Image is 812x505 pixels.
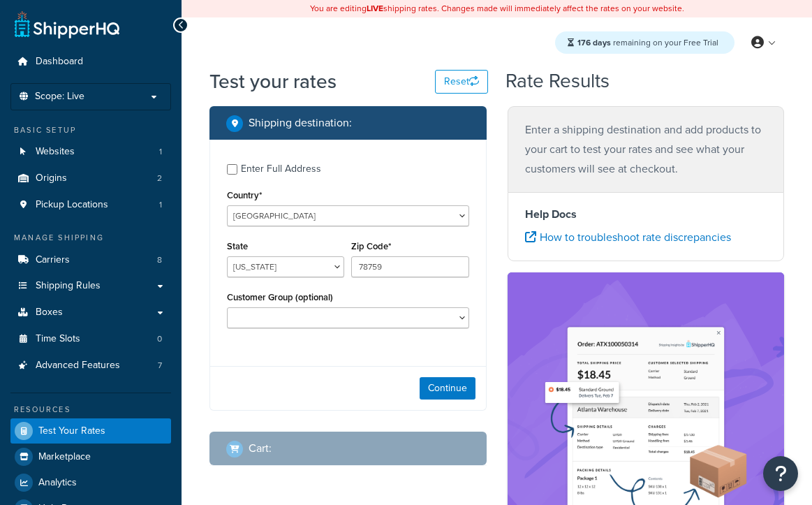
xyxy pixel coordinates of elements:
[351,241,391,251] label: Zip Code*
[241,159,321,179] div: Enter Full Address
[10,192,171,218] a: Pickup Locations1
[10,49,171,75] a: Dashboard
[10,470,171,495] a: Analytics
[36,333,80,345] span: Time Slots
[10,247,171,273] li: Carriers
[227,241,248,251] label: State
[525,206,767,223] h4: Help Docs
[10,353,171,379] li: Advanced Features
[577,36,718,49] span: remaining on your Free Trial
[10,247,171,273] a: Carriers8
[227,292,333,302] label: Customer Group (optional)
[38,477,77,489] span: Analytics
[38,425,105,437] span: Test Your Rates
[159,199,162,211] span: 1
[10,444,171,469] a: Marketplace
[420,377,475,400] button: Continue
[227,164,237,175] input: Enter Full Address
[10,353,171,379] a: Advanced Features7
[36,146,75,158] span: Websites
[36,199,108,211] span: Pickup Locations
[10,166,171,191] li: Origins
[249,442,272,455] h2: Cart :
[36,254,70,266] span: Carriers
[10,139,171,165] a: Websites1
[227,190,262,200] label: Country*
[505,71,610,92] h2: Rate Results
[36,173,67,184] span: Origins
[763,456,798,491] button: Open Resource Center
[35,91,84,103] span: Scope: Live
[10,166,171,191] a: Origins2
[209,68,337,95] h1: Test your rates
[10,326,171,352] li: Time Slots
[10,192,171,218] li: Pickup Locations
[525,120,767,179] p: Enter a shipping destination and add products to your cart to test your rates and see what your c...
[157,333,162,345] span: 0
[10,232,171,244] div: Manage Shipping
[577,36,611,49] strong: 176 days
[10,124,171,136] div: Basic Setup
[10,418,171,444] a: Test Your Rates
[38,451,91,463] span: Marketplace
[158,360,162,372] span: 7
[36,56,83,68] span: Dashboard
[10,139,171,165] li: Websites
[10,326,171,352] a: Time Slots0
[249,117,352,129] h2: Shipping destination :
[525,229,731,245] a: How to troubleshoot rate discrepancies
[157,173,162,184] span: 2
[10,273,171,299] a: Shipping Rules
[435,70,488,94] button: Reset
[36,280,101,292] span: Shipping Rules
[36,307,63,319] span: Boxes
[10,404,171,416] div: Resources
[159,146,162,158] span: 1
[36,360,120,372] span: Advanced Features
[10,300,171,325] a: Boxes
[367,2,383,15] b: LIVE
[157,254,162,266] span: 8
